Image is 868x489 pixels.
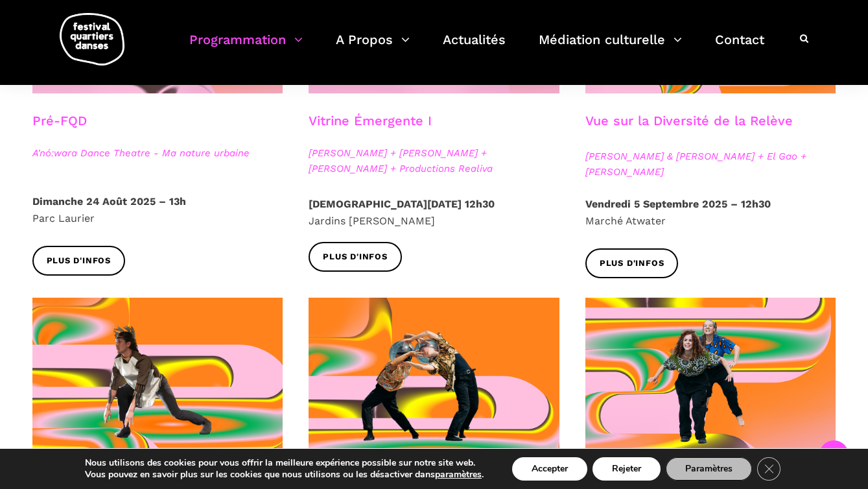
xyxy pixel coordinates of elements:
a: Contact [715,29,764,67]
strong: Dimanche 24 Août 2025 – 13h [32,195,186,208]
a: Plus d'infos [585,248,679,278]
span: A'nó:wara Dance Theatre - Ma nature urbaine [32,145,283,161]
a: Programmation [189,29,303,67]
button: Paramètres [666,457,752,481]
p: Jardins [PERSON_NAME] [309,196,559,229]
span: Plus d'infos [600,257,664,270]
a: Plus d'infos [309,242,402,271]
span: Plus d'infos [47,254,111,268]
p: Nous utilisons des cookies pour vous offrir la meilleure expérience possible sur notre site web. [85,457,484,469]
h3: Vitrine Émergente I [309,113,432,145]
a: Médiation culturelle [539,29,682,67]
span: Plus d'infos [323,250,388,264]
span: [PERSON_NAME] & [PERSON_NAME] + El Gao + [PERSON_NAME] [585,149,836,180]
h3: Vue sur la Diversité de la Relève [585,113,793,145]
strong: [DEMOGRAPHIC_DATA][DATE] 12h30 [309,198,495,210]
button: Accepter [512,457,587,481]
button: Close GDPR Cookie Banner [757,457,780,481]
a: A Propos [336,29,410,67]
p: Vous pouvez en savoir plus sur les cookies que nous utilisons ou les désactiver dans . [85,469,484,481]
button: Rejeter [592,457,661,481]
h3: Pré-FQD [32,113,87,145]
strong: Vendredi 5 Septembre 2025 – 12h30 [585,198,771,210]
img: logo-fqd-med [60,13,124,66]
p: Marché Atwater [585,196,836,229]
button: paramètres [435,469,482,481]
a: Plus d'infos [32,246,126,275]
span: [PERSON_NAME] + [PERSON_NAME] + [PERSON_NAME] + Productions Realiva [309,145,559,176]
p: Parc Laurier [32,193,283,226]
a: Actualités [443,29,506,67]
